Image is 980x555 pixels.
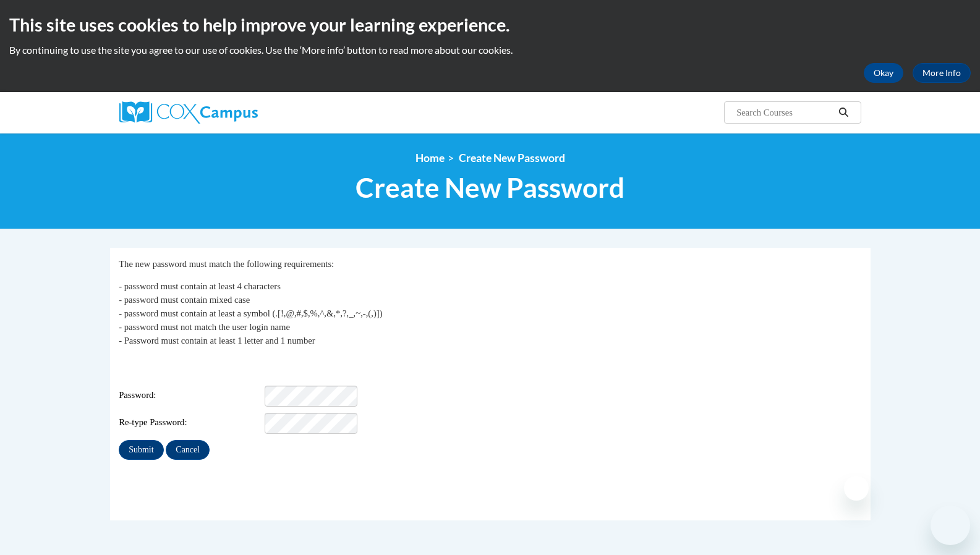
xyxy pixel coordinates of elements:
[913,63,971,83] a: More Info
[834,105,853,120] button: Search
[735,105,834,120] input: Search Courses
[844,476,869,501] iframe: Close message
[931,506,970,545] iframe: Button to launch messaging window
[119,259,334,269] span: The new password must match the following requirements:
[119,389,262,402] span: Password:
[119,101,258,124] img: Cox Campus
[415,151,445,164] a: Home
[459,151,565,164] span: Create New Password
[864,63,903,83] button: Okay
[119,416,262,430] span: Re-type Password:
[119,440,163,460] input: Submit
[9,43,971,57] p: By continuing to use the site you agree to our use of cookies. Use the ‘More info’ button to read...
[166,440,210,460] input: Cancel
[119,281,382,345] span: - password must contain at least 4 characters - password must contain mixed case - password must ...
[356,171,624,204] span: Create New Password
[119,101,354,124] a: Cox Campus
[9,12,971,37] h2: This site uses cookies to help improve your learning experience.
